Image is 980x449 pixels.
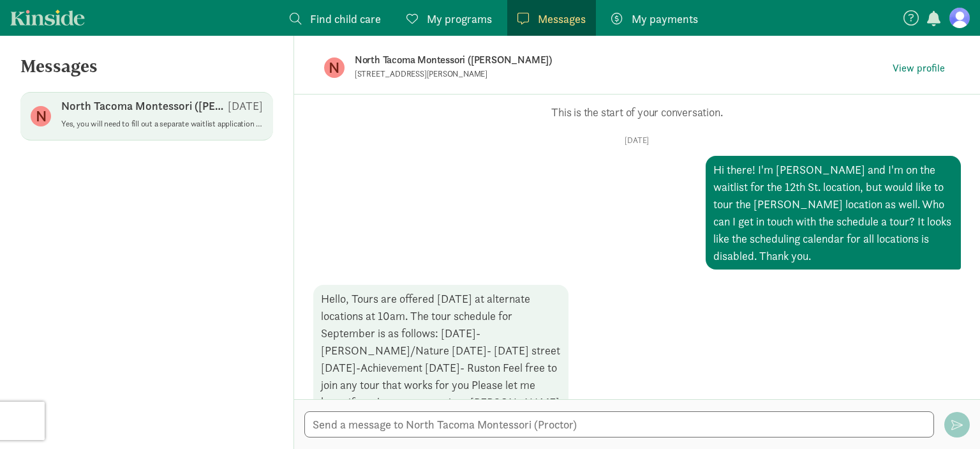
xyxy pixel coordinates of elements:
[893,61,945,76] span: View profile
[324,57,345,78] figure: N
[10,10,85,26] a: Kinside
[355,69,667,79] p: [STREET_ADDRESS][PERSON_NAME]
[313,105,961,120] p: This is the start of your conversation.
[228,98,263,114] p: [DATE]
[310,10,381,27] span: Find child care
[355,51,757,69] p: North Tacoma Montessori ([PERSON_NAME])
[632,10,698,27] span: My payments
[887,59,950,77] a: View profile
[31,106,51,126] figure: N
[538,10,586,27] span: Messages
[313,135,961,146] p: [DATE]
[61,98,228,114] p: North Tacoma Montessori ([PERSON_NAME])
[887,59,950,77] button: View profile
[61,119,263,129] p: Yes, you will need to fill out a separate waitlist application for each center you are interested...
[313,285,568,433] div: Hello, Tours are offered [DATE] at alternate locations at 10am. The tour schedule for September i...
[706,156,961,270] div: Hi there! I'm [PERSON_NAME] and I'm on the waitlist for the 12th St. location, but would like to ...
[427,10,492,27] span: My programs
